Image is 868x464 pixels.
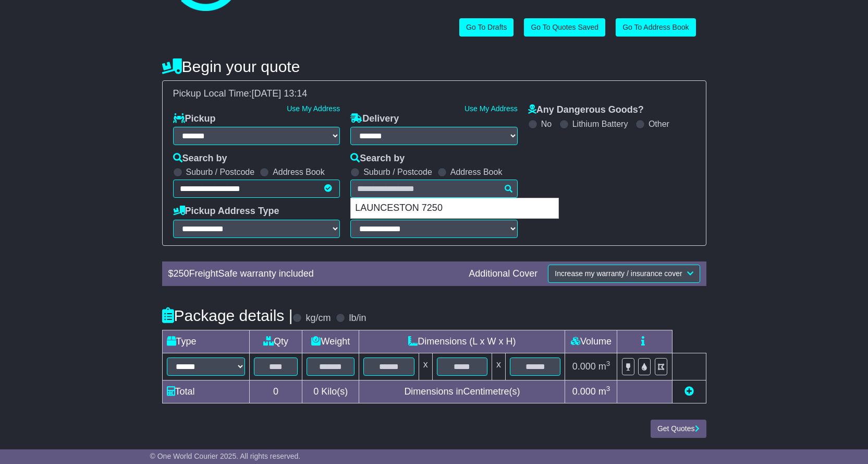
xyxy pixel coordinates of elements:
h4: Package details | [162,307,293,324]
label: Search by [350,153,405,164]
td: Dimensions (L x W x H) [359,330,565,353]
button: Increase my warranty / insurance cover [548,265,700,283]
sup: 3 [606,360,610,367]
a: Use My Address [464,104,518,113]
td: Total [162,380,249,403]
td: x [492,353,506,380]
label: Address Book [273,167,325,177]
label: Pickup [173,113,216,125]
td: Weight [302,330,359,353]
a: Go To Quotes Saved [524,18,605,37]
span: [DATE] 13:14 [252,88,308,99]
td: Qty [249,330,302,353]
label: Suburb / Postcode [363,167,432,177]
span: © One World Courier 2025. All rights reserved. [150,452,301,460]
span: Increase my warranty / insurance cover [555,269,682,278]
td: 0 [249,380,302,403]
label: lb/in [349,313,366,324]
td: Type [162,330,249,353]
label: Delivery [350,113,399,125]
span: m [598,386,610,397]
span: 0.000 [572,361,596,372]
a: Go To Drafts [459,18,514,37]
h4: Begin your quote [162,58,706,75]
label: Suburb / Postcode [186,167,255,177]
label: Other [649,119,669,129]
label: kg/cm [305,313,331,324]
td: Kilo(s) [302,380,359,403]
span: m [598,361,610,372]
div: $ FreightSafe warranty included [163,268,464,280]
div: LAUNCESTON 7250 [351,198,558,218]
label: No [541,119,552,129]
button: Get Quotes [651,420,706,438]
span: 250 [174,268,189,279]
label: Pickup Address Type [173,206,279,217]
span: 0 [313,386,319,397]
td: Volume [565,330,617,353]
span: 0.000 [572,386,596,397]
td: Dimensions in Centimetre(s) [359,380,565,403]
label: Any Dangerous Goods? [528,104,644,116]
label: Address Book [450,167,503,177]
a: Use My Address [287,104,340,113]
div: Additional Cover [463,268,543,280]
label: Lithium Battery [572,119,628,129]
td: x [419,353,432,380]
label: Search by [173,153,227,164]
sup: 3 [606,385,610,392]
a: Add new item [684,386,694,397]
div: Pickup Local Time: [168,88,701,100]
a: Go To Address Book [616,18,695,37]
